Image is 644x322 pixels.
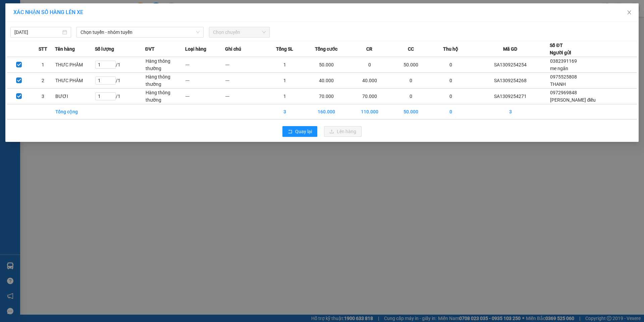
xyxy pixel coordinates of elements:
td: --- [225,89,265,104]
span: 0972969848 [550,90,577,95]
span: Tên hàng [55,45,75,53]
td: SA1309254271 [471,89,550,104]
td: / 1 [95,89,145,104]
span: down [196,30,200,34]
td: SA1309254254 [471,57,550,73]
button: Close [620,3,639,22]
span: close [627,10,632,15]
span: Quay lại [295,128,312,135]
span: Chọn tuyến - nhóm tuyến [80,27,200,37]
td: 3 [471,104,550,119]
span: Chọn chuyến [213,27,266,37]
td: 70.000 [305,89,348,104]
span: Tổng cước [315,45,337,53]
td: 40.000 [348,73,391,89]
td: --- [185,73,225,89]
span: 0975525808 [550,74,577,79]
input: 13/09/2025 [14,29,61,36]
span: CR [366,45,372,53]
td: THƯC PHÂM [55,73,95,89]
td: Hàng thông thường [145,73,185,89]
td: 3 [31,89,55,104]
td: Hàng thông thường [145,89,185,104]
td: 0 [391,73,431,89]
td: --- [225,57,265,73]
span: [PERSON_NAME] điều [550,97,596,103]
td: 1 [265,73,305,89]
td: Tổng cộng [55,104,95,119]
td: 110.000 [348,104,391,119]
td: --- [185,57,225,73]
td: 50.000 [305,57,348,73]
td: SA1309254268 [471,73,550,89]
button: rollbackQuay lại [282,126,317,137]
span: Số lượng [95,45,114,53]
td: --- [185,89,225,104]
span: Tổng SL [276,45,293,53]
span: Ghi chú [225,45,241,53]
td: 3 [265,104,305,119]
td: THƯC PHÂM [55,57,95,73]
td: 1 [31,57,55,73]
td: 2 [31,73,55,89]
td: / 1 [95,57,145,73]
span: CC [408,45,414,53]
td: 0 [431,89,471,104]
td: 1 [265,89,305,104]
td: Hàng thông thường [145,57,185,73]
span: THANH [550,82,566,87]
td: 0 [391,89,431,104]
td: 40.000 [305,73,348,89]
button: uploadLên hàng [324,126,362,137]
span: Thu hộ [443,45,458,53]
td: 0 [348,57,391,73]
span: STT [39,45,47,53]
span: ĐVT [145,45,155,53]
span: Mã GD [503,45,517,53]
td: --- [225,73,265,89]
td: 0 [431,57,471,73]
td: 70.000 [348,89,391,104]
td: 0 [431,73,471,89]
td: 50.000 [391,57,431,73]
span: 0382391169 [550,58,577,64]
td: 50.000 [391,104,431,119]
td: BƯƠI [55,89,95,104]
td: / 1 [95,73,145,89]
td: 1 [265,57,305,73]
td: 160.000 [305,104,348,119]
span: rollback [288,129,292,135]
span: Loại hàng [185,45,206,53]
td: 0 [431,104,471,119]
span: XÁC NHẬN SỐ HÀNG LÊN XE [13,9,83,15]
div: Số ĐT Người gửi [550,42,571,56]
span: me ngân [550,66,568,71]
